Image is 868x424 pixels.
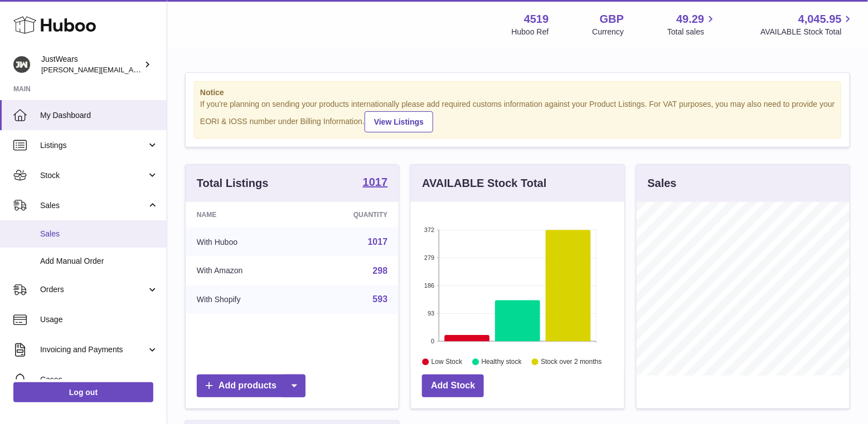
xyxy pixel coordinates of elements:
[40,284,147,295] span: Orders
[363,176,388,190] a: 1017
[482,358,522,366] text: Healthy stock
[424,226,434,233] text: 372
[593,27,624,37] div: Currency
[541,358,602,366] text: Stock over 2 months
[798,12,842,27] span: 4,045.95
[186,202,302,228] th: Name
[600,12,624,27] strong: GBP
[41,54,142,75] div: JustWears
[302,202,399,228] th: Quantity
[428,310,435,317] text: 93
[197,374,306,397] a: Add products
[13,56,30,73] img: josh@just-wears.com
[13,382,153,402] a: Log out
[40,314,158,325] span: Usage
[40,256,158,267] span: Add Manual Order
[365,111,433,132] a: View Listings
[40,344,147,355] span: Invoicing and Payments
[40,170,147,181] span: Stock
[186,257,302,285] td: With Amazon
[760,27,855,37] span: AVAILABLE Stock Total
[373,294,388,304] a: 593
[186,228,302,257] td: With Huboo
[373,266,388,275] a: 298
[422,374,484,397] a: Add Stock
[512,27,549,37] div: Huboo Ref
[186,285,302,314] td: With Shopify
[363,176,388,188] strong: 1017
[667,27,717,37] span: Total sales
[197,176,269,191] h3: Total Listings
[200,87,835,98] strong: Notice
[524,12,549,27] strong: 4519
[368,237,388,246] a: 1017
[40,374,158,385] span: Cases
[424,282,434,289] text: 186
[40,140,147,151] span: Listings
[431,338,435,344] text: 0
[431,358,463,366] text: Low Stock
[40,200,147,211] span: Sales
[41,65,224,74] span: [PERSON_NAME][EMAIL_ADDRESS][DOMAIN_NAME]
[667,12,717,37] a: 49.29 Total sales
[424,254,434,261] text: 279
[676,12,704,27] span: 49.29
[648,176,677,191] h3: Sales
[760,12,855,37] a: 4,045.95 AVAILABLE Stock Total
[40,110,158,121] span: My Dashboard
[40,229,158,239] span: Sales
[422,176,546,191] h3: AVAILABLE Stock Total
[200,99,835,132] div: If you're planning on sending your products internationally please add required customs informati...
